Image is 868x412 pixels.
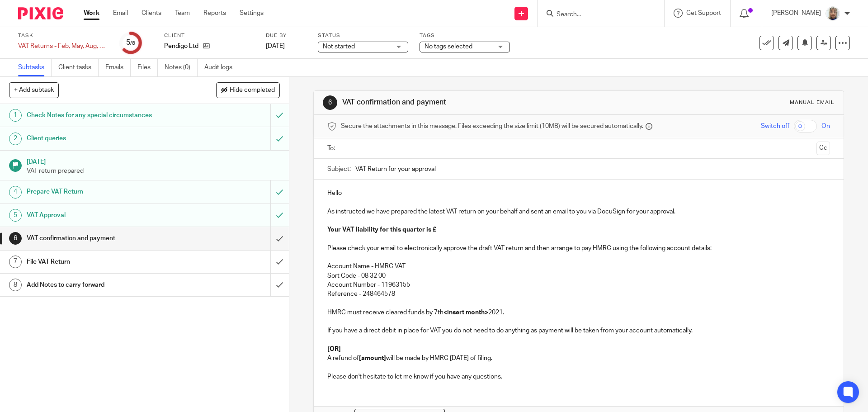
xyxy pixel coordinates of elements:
h1: VAT confirmation and payment [342,98,598,107]
div: 6 [9,232,22,245]
a: Reports [203,9,226,18]
p: HMRC must receive cleared funds by 7th 2021. [327,308,830,317]
p: Sort Code - 08 32 00 [327,271,830,280]
span: [DATE] [266,43,285,49]
a: Clients [142,9,161,18]
p: A refund of will be made by HMRC [DATE] of filing. [327,354,830,363]
p: As instructed we have prepared the latest VAT return on your behalf and sent an email to you via ... [327,207,830,216]
a: Notes (0) [165,59,198,76]
p: Pendigo Ltd [164,42,198,51]
p: Task re-opened. [780,24,825,33]
span: Not started [323,43,355,50]
p: Account Number - 11963155 [327,280,830,289]
button: Hide completed [216,82,280,98]
p: Please don't hesitate to let me know if you have any questions. [327,372,830,381]
div: 8 [9,279,22,291]
p: If you have a direct debit in place for VAT you do not need to do anything as payment will be tak... [327,326,830,335]
button: Cc [816,142,830,155]
a: Team [175,9,190,18]
div: 5 [9,209,22,222]
span: Secure the attachments in this message. Files exceeding the size limit (10MB) will be secured aut... [341,122,643,131]
span: On [821,122,830,131]
strong: [OR] [327,346,341,352]
label: Task [18,32,108,39]
img: Sara%20Zdj%C4%99cie%20.jpg [826,6,840,21]
a: Client tasks [58,59,99,76]
div: 5 [126,38,135,48]
strong: <insert month> [443,309,488,316]
p: Please check your email to electronically approve the draft VAT return and then arrange to pay HM... [327,244,830,253]
p: Reference - 248464578 [327,289,830,298]
div: VAT Returns - Feb, May, Aug, Nov [18,42,108,51]
h1: [DATE] [27,155,280,166]
label: Due by [266,32,307,39]
span: Switch off [761,122,789,131]
label: Client [164,32,255,39]
div: Manual email [790,99,835,106]
h1: Check Notes for any special circumstances [27,109,183,122]
a: Subtasks [18,59,52,76]
div: 2 [9,133,22,145]
div: 6 [323,95,337,110]
h1: VAT Approval [27,208,183,222]
span: No tags selected [425,43,472,50]
a: Files [137,59,158,76]
h1: File VAT Return [27,255,183,269]
h1: Client queries [27,132,183,145]
h1: VAT confirmation and payment [27,232,183,245]
p: VAT return prepared [27,166,280,175]
small: /8 [130,41,135,46]
div: 4 [9,186,22,199]
h1: Prepare VAT Return [27,185,183,199]
strong: [amount] [359,355,386,361]
p: Account Name - HMRC VAT [327,262,830,271]
h1: Add Notes to carry forward [27,278,183,292]
a: Emails [105,59,131,76]
button: + Add subtask [9,82,59,98]
label: To: [327,144,337,153]
a: Work [84,9,99,18]
label: Subject: [327,165,351,174]
p: Hello [327,189,830,198]
span: Hide completed [230,87,275,94]
label: Status [318,32,408,39]
div: 7 [9,256,22,268]
img: Pixie [18,7,63,19]
a: Settings [240,9,264,18]
div: 1 [9,109,22,122]
strong: Your VAT liability for this quarter is £ [327,227,436,233]
a: Audit logs [204,59,239,76]
a: Email [113,9,128,18]
label: Tags [420,32,510,39]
